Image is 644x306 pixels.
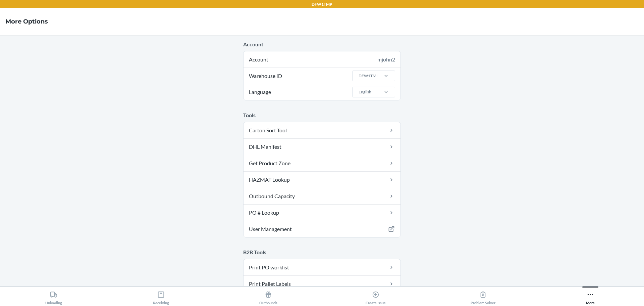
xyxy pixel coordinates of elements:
[244,155,400,171] a: Get Product Zone
[377,55,395,63] div: mjohn2
[322,287,429,305] button: Create Issue
[244,122,400,138] a: Carton Sort Tool
[471,288,495,305] div: Problem Solver
[248,68,283,84] span: Warehouse ID
[107,287,215,305] button: Receiving
[244,221,400,237] a: User Management
[244,259,400,275] a: Print PO worklist
[215,287,322,305] button: Outbounds
[537,287,644,305] button: More
[244,172,400,188] a: HAZMAT Lookup
[358,89,359,95] input: LanguageEnglish
[359,73,379,79] div: DFW1TMP
[244,188,400,204] a: Outbound Capacity
[366,288,386,305] div: Create Issue
[244,51,400,68] div: Account
[244,205,400,221] a: PO # Lookup
[358,73,359,79] input: Warehouse IDDFW1TMP
[244,276,400,292] a: Print Pallet Labels
[248,84,272,100] span: Language
[243,248,401,256] p: B2B Tools
[312,1,332,7] p: DFW1TMP
[259,288,277,305] div: Outbounds
[244,139,400,155] a: DHL Manifest
[586,288,595,305] div: More
[243,40,401,48] p: Account
[359,89,371,95] div: English
[45,288,62,305] div: Unloading
[153,288,169,305] div: Receiving
[5,17,48,26] h4: More Options
[243,111,401,119] p: Tools
[429,287,537,305] button: Problem Solver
